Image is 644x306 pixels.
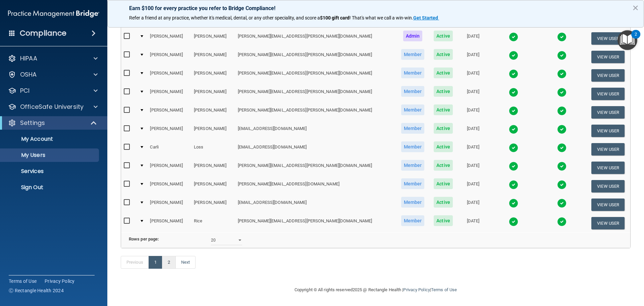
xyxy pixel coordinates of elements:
[191,103,235,122] td: [PERSON_NAME]
[401,68,425,78] span: Member
[191,195,235,214] td: [PERSON_NAME]
[509,51,518,60] img: tick.e7d51cea.svg
[457,103,489,122] td: [DATE]
[8,7,99,20] img: PMB logo
[457,195,489,214] td: [DATE]
[4,152,96,159] p: My Users
[147,122,191,140] td: [PERSON_NAME]
[235,214,396,232] td: [PERSON_NAME][EMAIL_ADDRESS][PERSON_NAME][DOMAIN_NAME]
[191,48,235,66] td: [PERSON_NAME]
[403,31,423,41] span: Admin
[610,260,636,285] iframe: Drift Widget Chat Controller
[320,15,350,20] strong: $100 gift card
[8,87,98,95] a: PCI
[235,177,396,195] td: [PERSON_NAME][EMAIL_ADDRESS][DOMAIN_NAME]
[557,88,567,97] img: tick.e7d51cea.svg
[129,236,159,242] b: Rows per page:
[191,214,235,232] td: Rice
[509,106,518,116] img: tick.e7d51cea.svg
[591,199,625,211] button: View User
[557,217,567,226] img: tick.e7d51cea.svg
[509,69,518,79] img: tick.e7d51cea.svg
[434,141,453,152] span: Active
[147,159,191,177] td: [PERSON_NAME]
[557,162,567,171] img: tick.e7d51cea.svg
[4,136,96,142] p: My Account
[20,54,37,62] p: HIPAA
[147,85,191,103] td: [PERSON_NAME]
[9,287,64,294] span: Ⓒ Rectangle Health 2024
[457,85,489,103] td: [DATE]
[403,287,430,292] a: Privacy Policy
[4,184,96,191] p: Sign Out
[434,123,453,134] span: Active
[591,88,625,100] button: View User
[632,2,639,13] button: Close
[413,15,438,20] strong: Get Started
[457,177,489,195] td: [DATE]
[434,68,453,78] span: Active
[191,159,235,177] td: [PERSON_NAME]
[457,66,489,85] td: [DATE]
[235,48,396,66] td: [PERSON_NAME][EMAIL_ADDRESS][PERSON_NAME][DOMAIN_NAME]
[147,195,191,214] td: [PERSON_NAME]
[8,54,98,62] a: HIPAA
[434,104,453,115] span: Active
[20,71,37,79] p: OSHA
[191,85,235,103] td: [PERSON_NAME]
[591,180,625,192] button: View User
[457,159,489,177] td: [DATE]
[413,15,439,20] a: Get Started
[431,287,457,292] a: Terms of Use
[191,66,235,85] td: [PERSON_NAME]
[509,162,518,171] img: tick.e7d51cea.svg
[149,256,162,269] a: 1
[121,256,149,269] a: Previous
[401,215,425,226] span: Member
[557,106,567,116] img: tick.e7d51cea.svg
[434,86,453,97] span: Active
[401,141,425,152] span: Member
[401,160,425,171] span: Member
[557,199,567,208] img: tick.e7d51cea.svg
[147,66,191,85] td: [PERSON_NAME]
[129,15,320,20] span: Refer a friend at any practice, whether it's medical, dental, or any other speciality, and score a
[557,69,567,79] img: tick.e7d51cea.svg
[591,51,625,63] button: View User
[147,103,191,122] td: [PERSON_NAME]
[635,34,637,43] div: 2
[8,119,97,127] a: Settings
[4,168,96,175] p: Services
[591,162,625,174] button: View User
[434,197,453,208] span: Active
[557,51,567,60] img: tick.e7d51cea.svg
[509,32,518,42] img: tick.e7d51cea.svg
[20,103,84,111] p: OfficeSafe University
[401,49,425,60] span: Member
[235,66,396,85] td: [PERSON_NAME][EMAIL_ADDRESS][PERSON_NAME][DOMAIN_NAME]
[457,140,489,159] td: [DATE]
[191,122,235,140] td: [PERSON_NAME]
[8,103,98,111] a: OfficeSafe University
[457,214,489,232] td: [DATE]
[253,279,498,301] div: Copyright © All rights reserved 2025 @ Rectangle Health | |
[557,125,567,134] img: tick.e7d51cea.svg
[509,88,518,97] img: tick.e7d51cea.svg
[557,32,567,42] img: tick.e7d51cea.svg
[162,256,176,269] a: 2
[147,48,191,66] td: [PERSON_NAME]
[457,48,489,66] td: [DATE]
[175,256,196,269] a: Next
[235,103,396,122] td: [PERSON_NAME][EMAIL_ADDRESS][PERSON_NAME][DOMAIN_NAME]
[147,140,191,159] td: Carli
[557,180,567,189] img: tick.e7d51cea.svg
[434,215,453,226] span: Active
[434,49,453,60] span: Active
[235,159,396,177] td: [PERSON_NAME][EMAIL_ADDRESS][PERSON_NAME][DOMAIN_NAME]
[434,31,453,41] span: Active
[401,86,425,97] span: Member
[235,29,396,48] td: [PERSON_NAME][EMAIL_ADDRESS][PERSON_NAME][DOMAIN_NAME]
[401,197,425,208] span: Member
[45,278,75,285] a: Privacy Policy
[434,178,453,189] span: Active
